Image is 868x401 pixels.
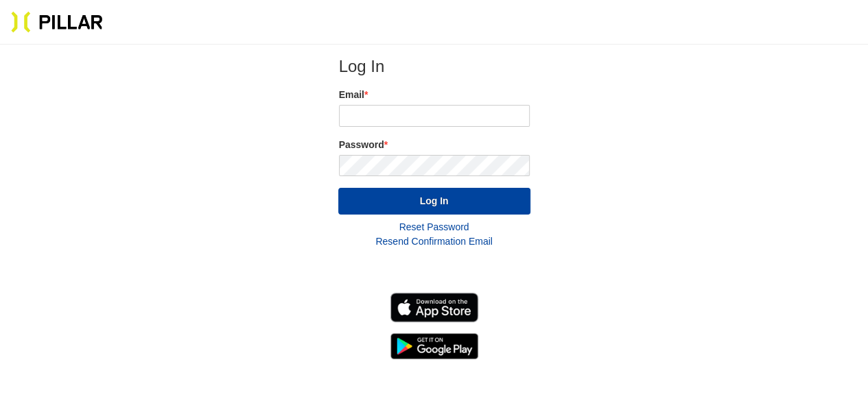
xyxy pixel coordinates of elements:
a: Reset Password [399,221,469,232]
a: Resend Confirmation Email [375,236,492,247]
img: Get it on Google Play [390,333,478,359]
h2: Log In [339,56,530,77]
label: Email [339,88,530,102]
img: Download on the App Store [390,293,478,322]
img: Pillar Technologies [11,11,103,33]
label: Password [339,138,530,152]
button: Log In [338,188,530,215]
